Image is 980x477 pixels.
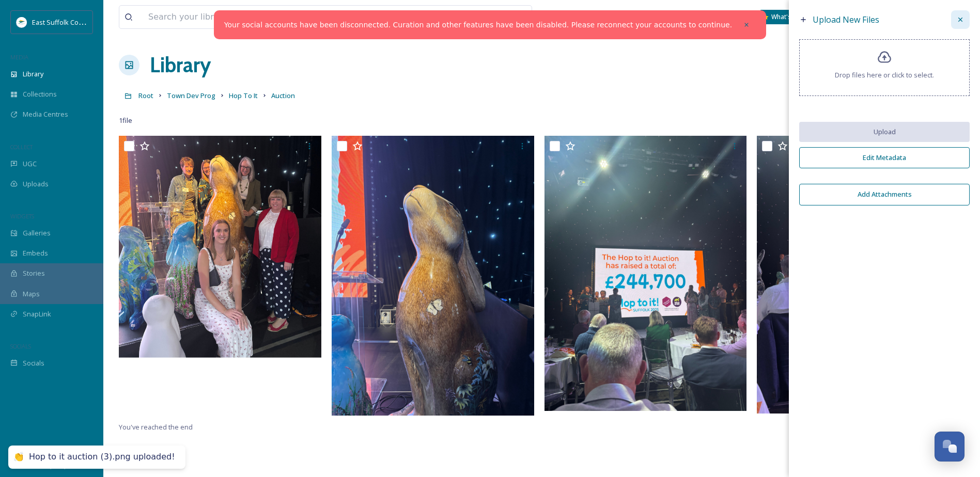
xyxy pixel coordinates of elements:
span: Library [23,69,43,79]
span: Embeds [23,248,48,258]
span: Hop To It [229,91,258,100]
span: Uploads [23,179,49,189]
span: Town Dev Prog [167,91,215,100]
button: Edit Metadata [799,147,970,168]
a: What's New [760,10,812,24]
button: Upload [799,122,970,142]
img: Hop to it auction (3).png [119,136,321,358]
span: 1 file [119,116,132,125]
a: Hop To It [229,89,258,102]
span: UGC [23,159,37,169]
a: Your social accounts have been disconnected. Curation and other features have been disabled. Plea... [224,20,732,30]
span: SnapLink [23,309,51,319]
span: Galleries [23,228,51,238]
img: Hop to it auction.png [545,136,747,411]
input: Search your library [143,6,429,28]
a: Town Dev Prog [167,89,215,102]
span: Auction [271,91,295,100]
span: Media Centres [23,109,68,119]
span: WIDGETS [10,212,34,220]
span: MEDIA [10,53,28,61]
div: Hop to it auction (3).png uploaded! [29,452,175,463]
button: Open Chat [935,432,965,462]
img: ESC%20Logo.png [17,17,27,27]
span: Upload New Files [813,14,879,25]
span: COLLECT [10,143,33,151]
a: Root [138,89,153,102]
div: 👏 [13,452,24,463]
a: Auction [271,89,295,102]
a: Library [150,50,211,81]
span: East Suffolk Council [32,17,93,27]
span: Stories [23,268,45,278]
span: Socials [23,358,44,368]
img: Hop to it auction (1).png [757,136,959,414]
span: Root [138,91,153,100]
img: Hop to it auction (2).png [332,136,534,416]
span: You've reached the end [119,422,193,432]
span: Drop files here or click to select. [835,70,934,80]
span: Maps [23,289,40,299]
span: Collections [23,89,57,99]
span: SOCIALS [10,342,31,350]
a: View all files [466,7,526,27]
button: Add Attachments [799,184,970,205]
